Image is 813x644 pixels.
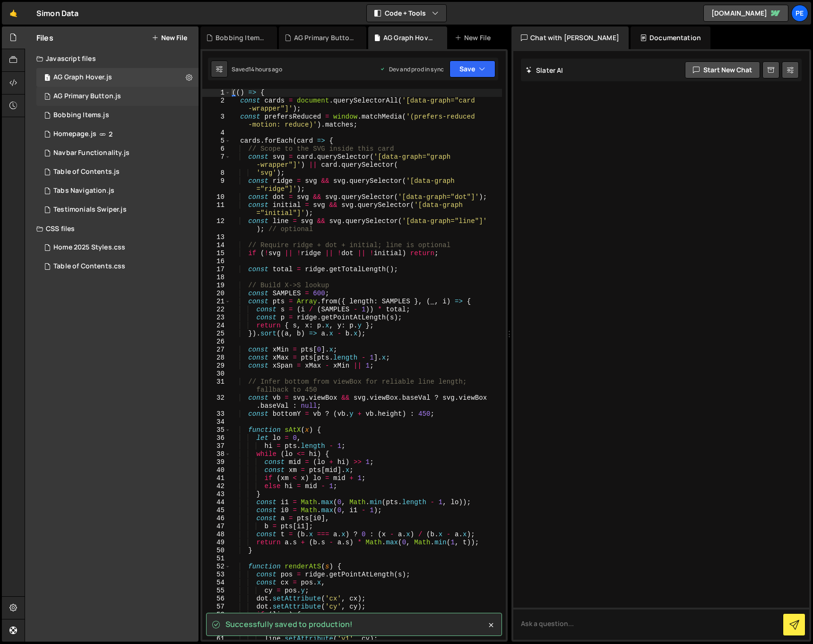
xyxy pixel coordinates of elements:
div: 33 [202,410,231,418]
div: 1 [202,89,231,97]
div: AG Graph Hover.js [53,73,112,82]
div: 16753/45793.css [36,238,199,257]
div: 48 [202,531,231,539]
div: AG Primary Button.js [53,92,121,101]
h2: Slater AI [526,66,563,75]
div: 22 [202,306,231,314]
div: 46 [202,515,231,523]
div: 12 [202,217,231,233]
div: 40 [202,466,231,474]
div: Javascript files [25,49,199,68]
div: 49 [202,539,231,547]
div: Home 2025 Styles.css [53,243,125,252]
div: 9 [202,177,231,193]
div: 54 [202,579,231,587]
button: Save [450,60,495,77]
div: 10 [202,193,231,201]
div: 4 [202,129,231,137]
div: 18 [202,274,231,282]
div: Documentation [631,26,710,49]
div: 32 [202,394,231,410]
div: 41 [202,474,231,482]
div: 16753/45758.js [36,68,199,87]
div: 36 [202,434,231,442]
div: 7 [202,153,231,169]
div: 15 [202,249,231,258]
div: 29 [202,362,231,370]
div: Tabs Navigation.js [53,187,114,195]
div: CSS files [25,219,199,238]
div: 47 [202,523,231,531]
div: Navbar Functionality.js [53,149,130,157]
div: 44 [202,498,231,507]
div: 20 [202,290,231,298]
div: Testimonials Swiper.js [53,206,127,214]
div: 53 [202,571,231,579]
div: 17 [202,266,231,274]
div: Bobbing Items.js [53,111,109,120]
div: Simon Data [36,8,79,19]
div: 24 [202,322,231,330]
button: New File [152,34,187,42]
div: 3 [202,113,231,129]
div: 14 hours ago [249,65,282,73]
div: 21 [202,298,231,306]
div: 6 [202,145,231,153]
div: 25 [202,330,231,338]
button: Start new chat [685,61,760,78]
div: Dev and prod in sync [380,65,444,73]
a: [DOMAIN_NAME] [703,5,788,22]
div: 11 [202,201,231,217]
div: 16753/46016.js [36,125,199,144]
div: 60 [202,627,231,635]
div: 58 [202,611,231,619]
div: 45 [202,507,231,515]
div: Table of Contents.css [53,262,125,271]
div: 23 [202,314,231,322]
span: Successfully saved to production! [225,619,353,629]
div: 14 [202,241,231,249]
div: 56 [202,595,231,603]
div: 16 [202,258,231,266]
div: 52 [202,563,231,571]
div: 51 [202,555,231,563]
div: 38 [202,450,231,458]
a: 🤙 [2,2,25,25]
div: 8 [202,169,231,177]
div: 50 [202,547,231,555]
button: Code + Tools [367,5,446,22]
div: 31 [202,378,231,394]
div: 16753/46062.js [36,181,199,200]
div: 34 [202,418,231,426]
div: 39 [202,458,231,466]
div: 27 [202,346,231,354]
div: 2 [202,97,231,113]
div: Table of Contents.js [53,168,120,176]
div: 5 [202,137,231,145]
div: 28 [202,354,231,362]
div: 16753/46225.js [36,144,199,163]
div: AG Primary Button.js [294,33,355,43]
div: Bobbing Items.js [216,33,265,43]
div: 37 [202,442,231,450]
div: 16753/45792.js [36,200,199,219]
div: New File [455,33,494,43]
div: 13 [202,233,231,241]
div: 59 [202,619,231,627]
span: 2 [109,130,112,138]
div: 16753/46418.js [36,163,199,181]
div: Homepage.js [53,130,96,138]
a: Pe [791,5,808,22]
div: 26 [202,338,231,346]
div: 16753/46419.css [36,257,199,276]
div: 19 [202,282,231,290]
span: 1 [44,75,50,82]
div: 55 [202,587,231,595]
div: 16753/46060.js [36,106,199,125]
div: 57 [202,603,231,611]
h2: Files [36,33,53,43]
div: 61 [202,635,231,643]
div: 16753/45990.js [36,87,199,106]
div: 35 [202,426,231,434]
